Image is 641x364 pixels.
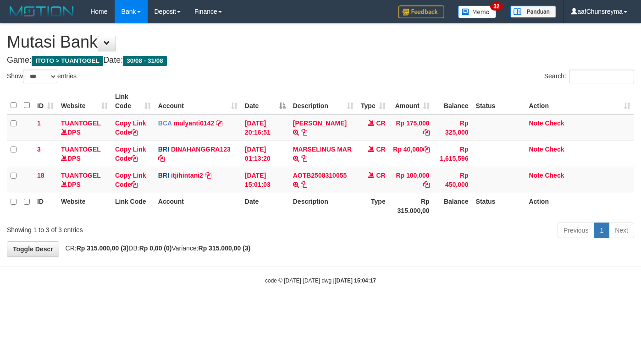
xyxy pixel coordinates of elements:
div: Showing 1 to 3 of 3 entries [7,222,260,234]
a: 1 [594,223,609,238]
a: Copy Link Code [115,146,146,162]
td: Rp 1,615,596 [433,141,472,167]
th: Amount: activate to sort column ascending [389,88,433,114]
img: Feedback.jpg [398,5,444,18]
a: AOTB2508310055 [293,172,347,179]
th: Date [241,193,289,219]
a: Copy Rp 100,000 to clipboard [423,181,430,188]
th: Date: activate to sort column descending [241,88,289,114]
td: [DATE] 20:16:51 [241,114,289,141]
img: Button%20Memo.svg [458,5,497,18]
th: Link Code [111,193,155,219]
span: 3 [37,146,41,153]
span: CR [376,120,385,127]
span: ITOTO > TUANTOGEL [32,56,103,66]
span: CR [376,146,385,153]
th: Balance [433,88,472,114]
td: Rp 40,000 [389,141,433,167]
a: DINAHANGGRA123 [171,146,231,153]
strong: [DATE] 15:04:17 [335,277,376,284]
a: Check [545,120,564,127]
th: Action: activate to sort column ascending [525,88,634,114]
a: Copy mulyanti0142 to clipboard [216,120,222,127]
a: Copy AOTB2508310055 to clipboard [301,181,307,188]
td: DPS [57,114,111,141]
span: 1 [37,120,41,127]
img: MOTION_logo.png [7,5,77,18]
a: TUANTOGEL [61,120,101,127]
span: 32 [490,2,503,11]
a: Toggle Descr [7,241,59,257]
a: Copy Link Code [115,120,146,136]
td: [DATE] 01:13:20 [241,141,289,167]
label: Show entries [7,70,77,83]
a: Copy itjihintani2 to clipboard [205,172,211,179]
a: Copy DINAHANGGRA123 to clipboard [158,155,165,162]
th: Description: activate to sort column ascending [289,88,357,114]
span: 18 [37,172,44,179]
th: Account: activate to sort column ascending [155,88,241,114]
th: Account [155,193,241,219]
a: Check [545,146,564,153]
img: panduan.png [510,5,556,18]
small: code © [DATE]-[DATE] dwg | [265,277,376,284]
span: BRI [158,172,169,179]
h1: Mutasi Bank [7,33,634,51]
td: Rp 450,000 [433,167,472,193]
a: Copy Rp 40,000 to clipboard [423,146,430,153]
a: mulyanti0142 [174,120,215,127]
th: Type [357,193,389,219]
th: Website: activate to sort column ascending [57,88,111,114]
th: Link Code: activate to sort column ascending [111,88,155,114]
th: ID: activate to sort column ascending [33,88,57,114]
a: Next [609,223,634,238]
th: Action [525,193,634,219]
input: Search: [569,70,634,83]
th: Status [472,88,525,114]
a: [PERSON_NAME] [293,120,347,127]
th: Status [472,193,525,219]
strong: Rp 315.000,00 (3) [199,244,251,252]
th: Website [57,193,111,219]
strong: Rp 315.000,00 (3) [77,244,129,252]
a: Previous [558,223,594,238]
span: CR: DB: Variance: [61,244,251,252]
td: DPS [57,167,111,193]
label: Search: [544,70,634,83]
th: Description [289,193,357,219]
a: Copy JAJA JAHURI to clipboard [301,129,307,136]
strong: Rp 0,00 (0) [139,244,172,252]
th: Type: activate to sort column ascending [357,88,389,114]
a: Note [529,146,543,153]
a: TUANTOGEL [61,172,101,179]
a: Copy Rp 175,000 to clipboard [423,129,430,136]
h4: Game: Date: [7,56,634,65]
td: Rp 325,000 [433,114,472,141]
a: itjihintani2 [171,172,203,179]
a: TUANTOGEL [61,146,101,153]
th: Balance [433,193,472,219]
a: MARSELINUS MAR [293,146,352,153]
a: Copy MARSELINUS MAR to clipboard [301,155,307,162]
a: Check [545,172,564,179]
th: ID [33,193,57,219]
span: BCA [158,120,172,127]
td: Rp 100,000 [389,167,433,193]
td: DPS [57,141,111,167]
td: [DATE] 15:01:03 [241,167,289,193]
select: Showentries [23,70,57,83]
a: Copy Link Code [115,172,146,188]
a: Note [529,172,543,179]
th: Rp 315.000,00 [389,193,433,219]
span: CR [376,172,385,179]
a: Note [529,120,543,127]
td: Rp 175,000 [389,114,433,141]
span: 30/08 - 31/08 [123,56,167,66]
span: BRI [158,146,169,153]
